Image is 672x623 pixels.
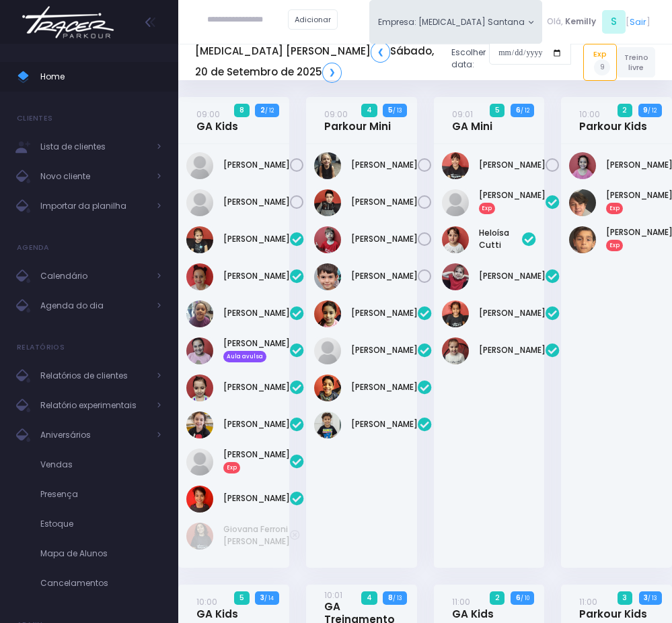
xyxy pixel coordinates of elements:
[606,240,623,251] span: Exp
[602,10,626,34] span: S
[516,593,521,603] strong: 6
[351,344,418,356] a: [PERSON_NAME]
[322,63,342,83] a: ❯
[186,523,213,550] img: Giovana Ferroni Gimenes de Almeida
[314,152,341,179] img: Arthur Amancio Baldasso
[186,152,213,179] img: Laís Bacini Amorim
[565,15,596,28] span: Kemilly
[223,196,290,208] a: [PERSON_NAME]
[234,591,249,605] span: 5
[479,344,546,356] a: [PERSON_NAME]
[569,152,596,179] img: Isabella Palma Reis
[351,159,418,171] a: [PERSON_NAME]
[314,189,341,216] img: Benicio Domingos Barbosa
[186,189,213,216] img: Manuela Quintilio Gonçalves Silva
[196,108,220,120] small: 09:00
[40,168,148,185] span: Novo cliente
[579,595,647,620] a: 11:00Parkour Kids
[314,263,341,290] img: Thomás Capovilla Rodrigues
[452,108,473,120] small: 09:01
[223,270,290,282] a: [PERSON_NAME]
[314,226,341,253] img: Miguel Antunes Castilho
[579,108,600,120] small: 10:00
[442,263,469,290] img: Laís Silva de Mendonça
[452,596,470,608] small: 11:00
[314,300,341,327] img: Helena Sass Lopes
[264,594,274,602] small: / 14
[388,593,393,603] strong: 8
[186,337,213,364] img: Isabella Silva Manari
[479,203,496,214] span: Exp
[583,44,617,80] a: Exp9
[40,575,161,592] span: Cancelamentos
[351,270,418,282] a: [PERSON_NAME]
[479,159,546,171] a: [PERSON_NAME]
[40,138,148,156] span: Lista de clientes
[314,412,341,438] img: Pedro Pereira Tercarioli
[644,593,648,603] strong: 3
[579,108,647,133] a: 10:00Parkour Kids
[40,426,148,444] span: Aniversários
[265,106,274,114] small: / 12
[442,189,469,216] img: Eva Bonadio
[388,105,393,115] strong: 5
[223,523,290,548] a: Giovana Ferroni [PERSON_NAME]
[195,38,571,86] div: Escolher data:
[223,351,266,362] span: Aula avulsa
[547,15,563,28] span: Olá,
[521,594,529,602] small: / 10
[223,337,290,362] a: [PERSON_NAME] Aula avulsa
[569,189,596,216] img: Benicio Franxo
[630,15,646,28] a: Sair
[479,307,546,319] a: [PERSON_NAME]
[452,595,494,620] a: 11:00GA Kids
[490,104,505,117] span: 5
[40,456,161,473] span: Vendas
[442,300,469,327] img: Manuela Teixeira Isique
[521,106,529,114] small: / 12
[223,233,290,245] a: [PERSON_NAME]
[196,596,217,608] small: 10:00
[186,300,213,327] img: Ana Clara Vicalvi DOliveira Lima
[314,374,341,401] img: Léo Sass Lopes
[324,108,391,133] a: 09:00Parkour Mini
[186,263,213,290] img: Ana Clara Rufino
[351,233,418,245] a: [PERSON_NAME]
[223,381,290,393] a: [PERSON_NAME]
[186,412,213,438] img: Lívia Fontoura Machado Liberal
[479,189,546,214] a: [PERSON_NAME]Exp
[594,59,610,75] span: 9
[617,47,655,77] a: Treino livre
[40,515,161,533] span: Estoque
[516,105,521,115] strong: 6
[579,596,597,608] small: 11:00
[324,108,348,120] small: 09:00
[643,105,648,115] strong: 9
[479,227,523,251] a: Heloísa Cutti
[452,108,492,133] a: 09:01GA Mini
[234,104,249,117] span: 8
[17,234,50,261] h4: Agenda
[40,367,148,385] span: Relatórios de clientes
[186,374,213,401] img: LAURA ORTIZ CAMPOS VIEIRA
[361,104,377,117] span: 4
[542,8,655,36] div: [ ]
[393,106,402,114] small: / 13
[260,105,265,115] strong: 2
[490,591,505,605] span: 2
[314,337,341,364] img: Lucas Marques
[17,105,52,132] h4: Clientes
[186,226,213,253] img: Alice Silva de Mendonça
[196,108,238,133] a: 09:00GA Kids
[351,381,418,393] a: [PERSON_NAME]
[618,591,632,605] span: 3
[223,492,290,504] a: [PERSON_NAME]
[442,152,469,179] img: Diana ferreira dos santos
[393,594,402,602] small: / 13
[195,42,441,82] h5: [MEDICAL_DATA] [PERSON_NAME] Sábado, 20 de Setembro de 2025
[223,462,240,473] span: Exp
[288,9,338,30] a: Adicionar
[186,449,213,476] img: Manuela Lopes Canova
[186,486,213,513] img: Maria Luísa Pazeti
[351,196,418,208] a: [PERSON_NAME]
